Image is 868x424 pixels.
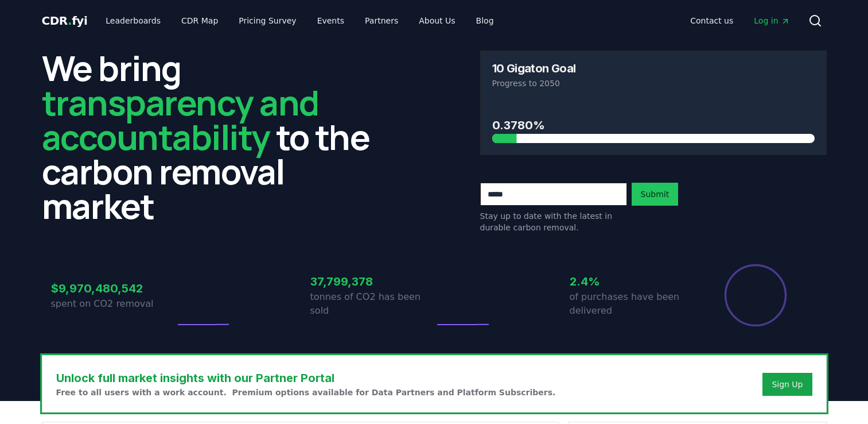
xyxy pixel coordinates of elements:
[96,10,503,31] nav: Main
[42,79,319,160] span: transparency and accountability
[632,183,679,206] button: Submit
[172,10,227,31] a: CDR Map
[570,273,694,290] h3: 2.4%
[492,63,576,74] h3: 10 Gigaton Goal
[310,290,434,318] p: tonnes of CO2 has been sold
[96,10,170,31] a: Leaderboards
[56,369,556,387] h3: Unlock full market insights with our Partner Portal
[308,10,353,31] a: Events
[42,14,88,28] span: CDR fyi
[745,10,799,31] a: Log in
[492,117,815,134] h3: 0.3780%
[492,78,815,89] p: Progress to 2050
[51,297,175,311] p: spent on CO2 removal
[356,10,407,31] a: Partners
[772,379,803,390] a: Sign Up
[723,263,788,327] div: Percentage of sales delivered
[410,10,464,31] a: About Us
[570,290,694,318] p: of purchases have been delivered
[762,373,812,396] button: Sign Up
[480,210,627,233] p: Stay up to date with the latest in durable carbon removal.
[68,14,72,28] span: .
[42,51,388,223] h2: We bring to the carbon removal market
[754,15,789,26] span: Log in
[56,387,556,398] p: Free to all users with a work account. Premium options available for Data Partners and Platform S...
[681,10,742,31] a: Contact us
[310,273,434,290] h3: 37,799,378
[42,13,88,29] a: CDR.fyi
[467,10,503,31] a: Blog
[681,10,799,31] nav: Main
[51,280,175,297] h3: $9,970,480,542
[229,10,305,31] a: Pricing Survey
